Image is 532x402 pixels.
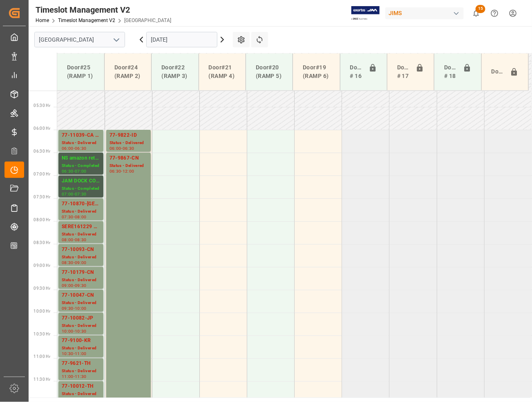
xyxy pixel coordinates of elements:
[34,263,50,268] span: 09:00 Hr
[74,215,75,219] div: -
[253,60,286,84] div: Door#20 (RAMP 5)
[385,5,467,21] button: JIMS
[62,314,100,322] div: 77-10082-JP
[58,18,115,23] a: Timeslot Management V2
[34,172,50,176] span: 07:00 Hr
[62,154,100,162] div: NS amazon returns
[62,368,100,375] div: Status - Delivered
[347,60,365,84] div: Doors # 16
[75,238,87,242] div: 08:30
[110,162,148,169] div: Status - Delivered
[110,154,148,162] div: 77-9867-CN
[146,32,217,47] input: DD-MM-YYYY
[74,238,75,242] div: -
[62,246,100,254] div: 77-10093-CN
[75,306,87,310] div: 10:00
[36,4,171,16] div: Timeslot Management V2
[110,169,121,173] div: 06:30
[74,261,75,264] div: -
[62,162,100,169] div: Status - Completed
[476,5,485,13] span: 15
[62,200,100,208] div: 77-10870-[GEOGRAPHIC_DATA]
[62,322,100,329] div: Status - Delivered
[121,147,122,150] div: -
[74,147,75,150] div: -
[62,254,100,261] div: Status - Delivered
[62,360,100,368] div: 77-9621-TH
[110,147,121,150] div: 06:00
[62,306,74,310] div: 09:30
[62,192,74,196] div: 07:00
[34,195,50,199] span: 07:30 Hr
[75,147,87,150] div: 06:30
[64,60,98,84] div: Door#25 (RAMP 1)
[62,215,74,219] div: 07:30
[74,284,75,287] div: -
[110,131,148,140] div: 77-9822-ID
[34,309,50,313] span: 10:00 Hr
[62,383,100,391] div: 77-10012-TH
[158,60,192,84] div: Door#22 (RAMP 3)
[123,169,134,173] div: 12:00
[34,378,50,382] span: 11:30 Hr
[62,223,100,231] div: SERE161229 RMA
[34,32,125,47] input: Type to search/select
[74,192,75,196] div: -
[62,291,100,300] div: 77-10047-CN
[488,64,507,80] div: Door#23
[34,355,50,359] span: 11:00 Hr
[62,352,74,356] div: 10:30
[123,147,134,150] div: 06:30
[62,277,100,284] div: Status - Delivered
[75,261,87,264] div: 09:00
[485,4,504,22] button: Help Center
[62,284,74,287] div: 09:00
[74,352,75,356] div: -
[110,140,148,147] div: Status - Delivered
[75,375,87,379] div: 11:30
[62,337,100,345] div: 77-9100-KR
[62,329,74,333] div: 10:00
[121,169,122,173] div: -
[75,352,87,356] div: 11:00
[75,169,87,173] div: 07:00
[34,240,50,245] span: 08:30 Hr
[75,192,87,196] div: 07:30
[62,231,100,238] div: Status - Delivered
[62,177,100,185] div: JAM DOCK CONTROL
[206,60,239,84] div: Door#21 (RAMP 4)
[74,306,75,310] div: -
[62,261,74,264] div: 08:30
[441,60,459,84] div: Doors # 18
[34,332,50,336] span: 10:30 Hr
[62,345,100,352] div: Status - Delivered
[351,6,380,20] img: Exertis%20JAM%20-%20Email%20Logo.jpg_1722504956.jpg
[62,269,100,277] div: 77-10179-CN
[62,375,74,379] div: 11:00
[74,169,75,173] div: -
[62,131,100,140] div: 77-11039-CA SHIPM#/M
[74,375,75,379] div: -
[467,4,485,22] button: show 15 new notifications
[62,147,74,150] div: 06:00
[110,33,122,46] button: open menu
[62,300,100,306] div: Status - Delivered
[75,215,87,219] div: 08:00
[34,103,50,108] span: 05:30 Hr
[34,149,50,153] span: 06:30 Hr
[75,284,87,287] div: 09:30
[74,329,75,333] div: -
[62,185,100,192] div: Status - Completed
[34,218,50,222] span: 08:00 Hr
[34,126,50,131] span: 06:00 Hr
[62,140,100,147] div: Status - Delivered
[62,169,74,173] div: 06:30
[62,208,100,215] div: Status - Delivered
[62,238,74,242] div: 08:00
[111,60,145,84] div: Door#24 (RAMP 2)
[62,391,100,398] div: Status - Delivered
[300,60,333,84] div: Door#19 (RAMP 6)
[394,60,412,84] div: Doors # 17
[36,18,49,23] a: Home
[385,7,464,19] div: JIMS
